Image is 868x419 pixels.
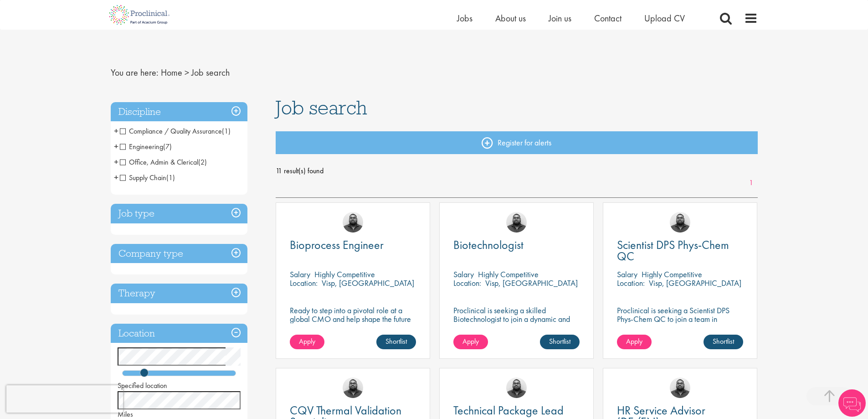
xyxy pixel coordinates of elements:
[290,335,324,349] a: Apply
[343,212,363,233] img: Ashley Bennett
[120,157,207,167] span: Office, Admin & Clerical
[276,131,758,154] a: Register for alerts
[111,244,247,264] h3: Company type
[670,212,690,233] img: Ashley Bennett
[540,335,580,349] a: Shortlist
[120,142,163,151] span: Engineering
[549,12,571,24] a: Join us
[276,95,367,120] span: Job search
[114,171,118,184] span: +
[617,306,743,332] p: Proclinical is seeking a Scientist DPS Phys-Chem QC to join a team in [GEOGRAPHIC_DATA]
[6,385,123,413] iframe: reCAPTCHA
[111,204,247,223] h3: Job type
[462,336,479,346] span: Apply
[120,157,198,167] span: Office, Admin & Clerical
[617,237,729,264] span: Scientist DPS Phys-Chem QC
[376,335,416,349] a: Shortlist
[485,278,578,288] p: Visp, [GEOGRAPHIC_DATA]
[457,12,473,24] a: Jobs
[118,409,133,419] span: Miles
[617,239,743,262] a: Scientist DPS Phys-Chem QC
[594,12,621,24] a: Contact
[642,269,702,279] p: Highly Competitive
[163,142,172,151] span: (7)
[453,278,481,288] span: Location:
[453,269,474,279] span: Salary
[118,381,167,390] span: Specified location
[114,155,118,169] span: +
[185,67,189,78] span: >
[111,102,247,122] h3: Discipline
[644,12,685,24] a: Upload CV
[222,126,231,136] span: (1)
[670,378,690,398] img: Ashley Bennett
[745,178,758,188] a: 1
[453,403,564,418] span: Technical Package Lead
[114,140,118,153] span: +
[161,67,182,78] a: breadcrumb link
[478,269,539,279] p: Highly Competitive
[290,237,384,253] span: Bioprocess Engineer
[120,126,231,136] span: Compliance / Quality Assurance
[322,278,414,288] p: Visp, [GEOGRAPHIC_DATA]
[111,284,247,303] h3: Therapy
[290,278,318,288] span: Location:
[120,173,166,182] span: Supply Chain
[276,164,758,178] span: 11 result(s) found
[626,336,642,346] span: Apply
[343,378,363,398] img: Ashley Bennett
[111,67,159,78] span: You are here:
[120,126,222,136] span: Compliance / Quality Assurance
[617,278,645,288] span: Location:
[453,335,488,349] a: Apply
[290,239,416,251] a: Bioprocess Engineer
[314,269,375,279] p: Highly Competitive
[290,269,310,279] span: Salary
[453,306,580,332] p: Proclinical is seeking a skilled Biotechnologist to join a dynamic and innovative team on a contr...
[838,389,866,417] img: Chatbot
[495,12,526,24] a: About us
[198,157,207,167] span: (2)
[453,237,524,253] span: Biotechnologist
[120,142,172,151] span: Engineering
[506,378,527,398] img: Ashley Bennett
[191,67,230,78] span: Job search
[704,335,743,349] a: Shortlist
[617,335,652,349] a: Apply
[453,239,580,251] a: Biotechnologist
[453,405,580,416] a: Technical Package Lead
[617,269,637,279] span: Salary
[506,212,527,233] img: Ashley Bennett
[166,173,175,182] span: (1)
[111,324,247,343] h3: Location
[114,124,118,138] span: +
[649,278,741,288] p: Visp, [GEOGRAPHIC_DATA]
[299,336,315,346] span: Apply
[290,306,416,332] p: Ready to step into a pivotal role at a global CMO and help shape the future of healthcare manufac...
[120,173,175,182] span: Supply Chain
